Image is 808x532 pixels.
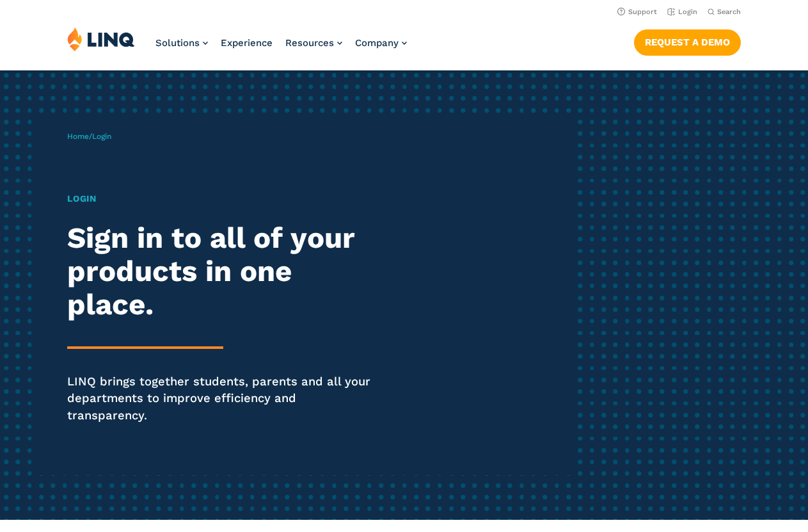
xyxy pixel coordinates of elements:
a: Request a Demo [634,29,741,55]
nav: Button Navigation [634,27,741,55]
span: / [67,132,111,141]
a: Experience [221,37,273,49]
span: Solutions [155,37,200,49]
h2: Sign in to all of your products in one place. [67,222,379,322]
span: Login [92,132,111,141]
a: Home [67,132,89,141]
nav: Primary Navigation [155,27,407,69]
a: Solutions [155,37,208,49]
a: Support [617,8,657,16]
h1: Login [67,192,379,206]
img: LINQ | K‑12 Software [67,27,135,51]
a: Resources [285,37,342,49]
a: Login [667,8,697,16]
span: Company [355,37,399,49]
span: Resources [285,37,334,49]
button: Open Search Bar [708,7,741,17]
a: Company [355,37,407,49]
span: Search [717,8,741,16]
p: LINQ brings together students, parents and all your departments to improve efficiency and transpa... [67,373,379,424]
